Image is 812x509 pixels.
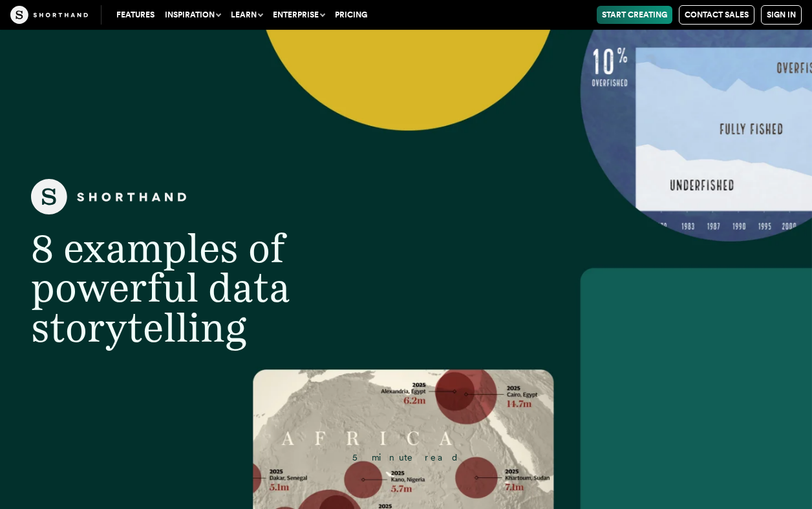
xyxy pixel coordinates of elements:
span: 8 examples of powerful data storytelling [31,224,290,351]
a: Start Creating [597,6,672,24]
img: The Craft [10,6,88,24]
a: Sign in [761,5,802,25]
a: Contact Sales [679,5,754,25]
span: 5 minute read [352,452,460,462]
a: Features [111,6,160,24]
button: Enterprise [268,6,330,24]
button: Learn [226,6,268,24]
a: Pricing [330,6,372,24]
button: Inspiration [160,6,226,24]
